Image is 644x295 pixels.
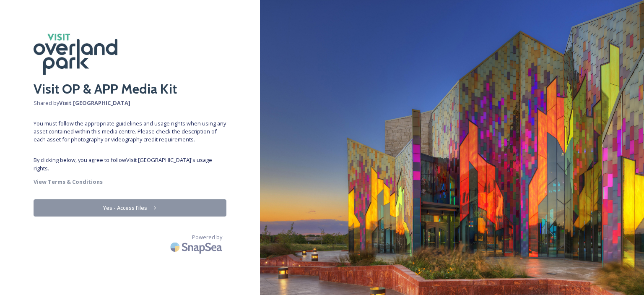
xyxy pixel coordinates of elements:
h2: Visit OP & APP Media Kit [34,79,226,99]
img: footer-color-logo.jpg [34,34,117,75]
strong: Visit [GEOGRAPHIC_DATA] [59,99,130,107]
span: You must follow the appropriate guidelines and usage rights when using any asset contained within... [34,120,226,144]
span: Shared by [34,99,226,107]
button: Yes - Access Files [34,199,226,217]
strong: View Terms & Conditions [34,178,103,185]
span: Powered by [192,233,222,241]
span: By clicking below, you agree to follow Visit [GEOGRAPHIC_DATA] 's usage rights. [34,156,226,172]
img: SnapSea Logo [168,237,226,257]
a: View Terms & Conditions [34,177,226,187]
